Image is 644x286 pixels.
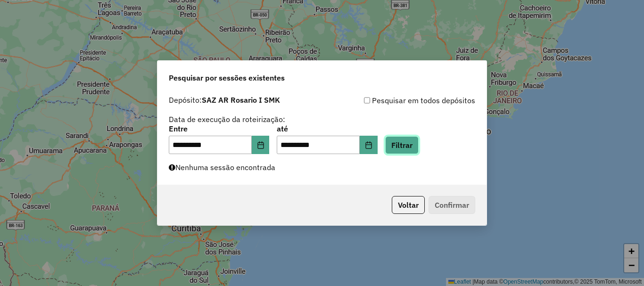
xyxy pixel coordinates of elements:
[169,114,285,125] label: Data de execução da roteirização:
[360,136,378,155] button: Choose Date
[169,94,280,106] label: Depósito:
[392,196,425,214] button: Voltar
[322,95,475,106] div: Pesquisar em todos depósitos
[252,136,270,155] button: Choose Date
[169,162,275,173] label: Nenhuma sessão encontrada
[277,123,377,134] label: até
[169,72,285,83] span: Pesquisar por sessões existentes
[202,95,280,105] strong: SAZ AR Rosario I SMK
[169,123,269,134] label: Entre
[385,136,419,154] button: Filtrar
